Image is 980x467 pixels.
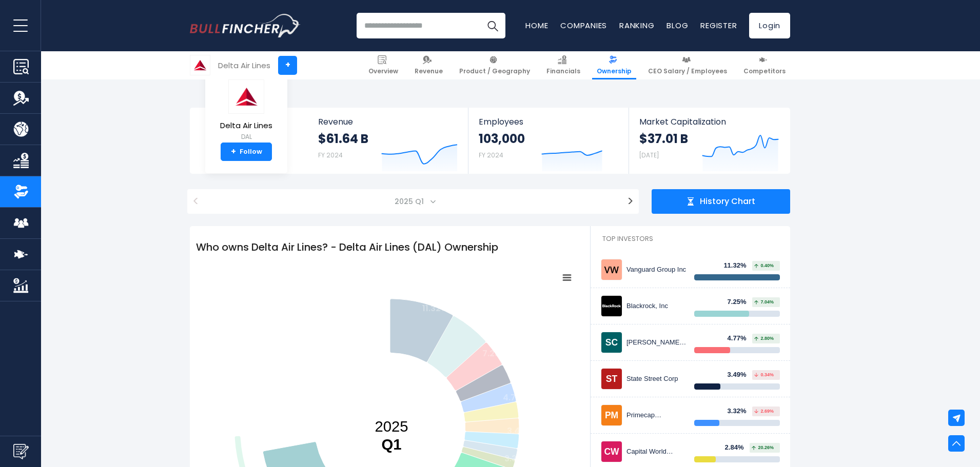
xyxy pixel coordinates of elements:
[479,131,525,147] strong: 103,000
[318,131,368,147] strong: $61.64 B
[643,51,732,79] a: CEO Salary / Employees
[390,194,430,209] span: 2025 Q1
[626,302,687,311] div: Blackrock, Inc
[190,55,210,75] img: DAL logo
[728,407,753,416] div: 3.32%
[728,334,753,343] div: 4.77%
[13,184,29,199] img: Ownership
[622,189,639,214] button: >
[479,151,503,159] small: FY 2024
[220,121,272,130] span: Delta Air Lines
[639,151,659,159] small: [DATE]
[190,14,300,37] a: Go to homepage
[190,14,301,37] img: Bullfincher logo
[221,143,272,161] a: +Follow
[626,411,687,420] div: Primecap Management Co/ca
[626,375,687,383] div: State Street Corp
[480,13,505,38] button: Search
[700,20,737,31] a: Register
[410,51,447,79] a: Revenue
[591,226,790,252] h2: Top Investors
[546,67,580,75] span: Financials
[639,131,688,147] strong: $37.01 B
[629,108,789,174] a: Market Capitalization $37.01 B [DATE]
[281,335,311,347] text: 25.85%
[415,67,443,75] span: Revenue
[754,409,774,414] span: 2.69%
[482,348,507,359] text: 7.25%
[752,445,774,450] span: 20.26%
[754,263,774,268] span: 0.40%
[507,425,532,437] text: 3.49%
[754,336,774,341] span: 2.80%
[318,151,343,159] small: FY 2024
[455,51,535,79] a: Product / Geography
[422,302,448,314] text: 11.32%
[504,453,529,464] text: 3.32%
[592,51,636,79] a: Ownership
[687,197,695,206] img: history chart
[626,338,687,347] div: [PERSON_NAME] Capital, LLC
[318,117,458,127] span: Revenue
[381,436,401,453] tspan: Q1
[728,298,753,307] div: 7.25%
[308,108,468,174] a: Revenue $61.64 B FY 2024
[187,189,204,214] button: <
[209,189,617,214] span: 2025 Q1
[639,117,779,127] span: Market Capitalization
[368,67,398,75] span: Overview
[743,67,786,75] span: Competitors
[728,371,753,379] div: 3.49%
[542,51,585,79] a: Financials
[459,67,530,75] span: Product / Geography
[700,196,755,207] span: History Chart
[278,56,297,75] a: +
[525,20,548,31] a: Home
[648,67,727,75] span: CEO Salary / Employees
[375,418,408,453] text: 2025
[626,448,687,456] div: Capital World Investors
[667,20,688,31] a: Blog
[218,59,270,71] div: Delta Air Lines
[220,132,272,141] small: DAL
[725,443,750,452] div: 2.84%
[597,67,632,75] span: Ownership
[754,373,774,377] span: 0.34%
[626,266,687,274] div: Vanguard Group Inc
[220,79,273,143] a: Delta Air Lines DAL
[190,233,590,261] h1: Who owns Delta Air Lines? - Delta Air Lines (DAL) Ownership
[228,79,264,114] img: DAL logo
[364,51,403,79] a: Overview
[468,108,628,174] a: Employees 103,000 FY 2024
[503,392,528,403] text: 4.77%
[479,117,618,127] span: Employees
[749,13,790,38] a: Login
[619,20,654,31] a: Ranking
[754,300,774,304] span: 7.04%
[560,20,607,31] a: Companies
[723,261,752,270] div: 11.32%
[739,51,790,79] a: Competitors
[231,147,236,156] strong: +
